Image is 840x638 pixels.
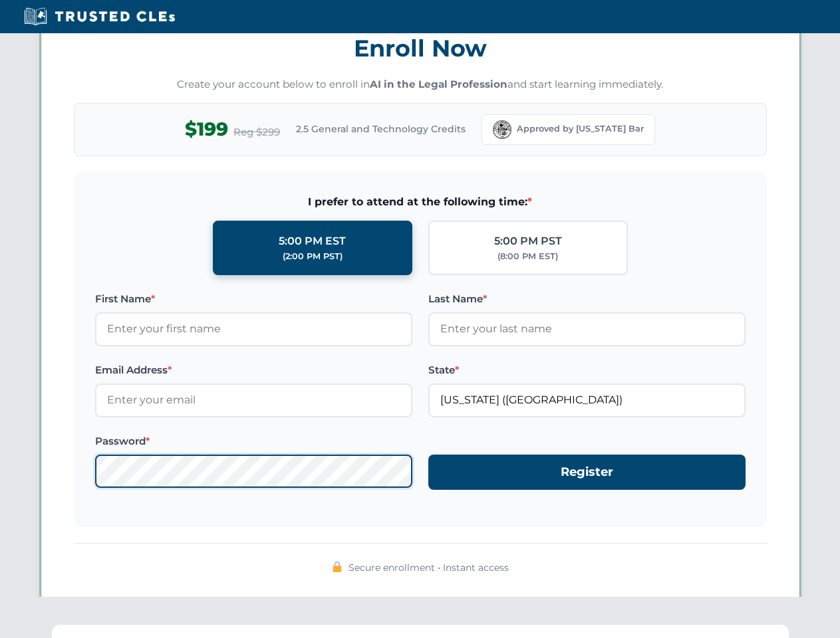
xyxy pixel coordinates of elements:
[296,122,466,136] span: 2.5 General and Technology Credits
[95,383,412,417] input: Enter your email
[493,120,511,139] img: Florida Bar
[370,78,507,90] strong: AI in the Legal Profession
[185,114,228,144] span: $199
[428,383,746,417] input: Florida (FL)
[95,193,746,211] span: I prefer to attend at the following time:
[95,362,412,378] label: Email Address
[332,562,343,572] img: 🔒
[497,250,558,263] div: (8:00 PM EST)
[517,122,644,136] span: Approved by [US_STATE] Bar
[74,77,767,92] p: Create your account below to enroll in and start learning immediately.
[428,291,746,307] label: Last Name
[279,233,346,250] div: 5:00 PM EST
[95,291,412,307] label: First Name
[428,312,746,346] input: Enter your last name
[349,560,509,575] span: Secure enrollment • Instant access
[233,124,280,140] span: Reg $299
[494,233,562,250] div: 5:00 PM PST
[428,362,746,378] label: State
[283,250,343,263] div: (2:00 PM PST)
[20,7,179,27] img: Trusted CLEs
[95,312,412,346] input: Enter your first name
[74,27,767,69] h3: Enroll Now
[428,455,746,490] button: Register
[95,433,412,449] label: Password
